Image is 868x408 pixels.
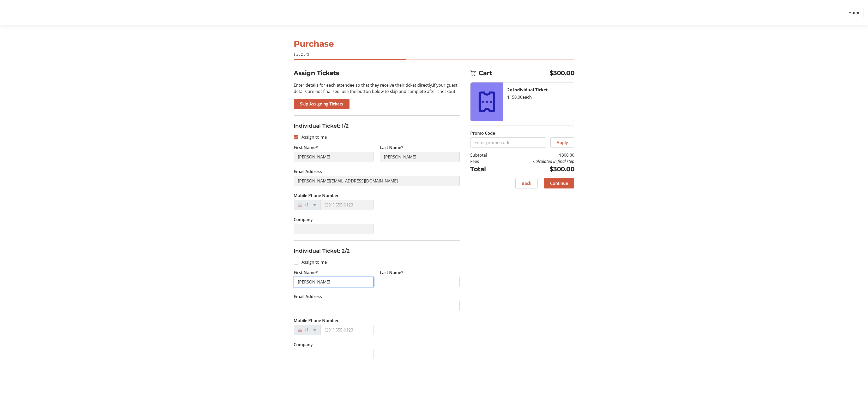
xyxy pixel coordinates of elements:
[294,192,339,199] label: Mobile Phone Number
[294,247,460,255] h3: Individual Ticket: 2/2
[557,139,568,146] span: Apply
[294,68,460,78] h2: Assign Tickets
[294,122,460,130] h3: Individual Ticket: 1/2
[294,144,318,151] label: First Name*
[300,101,343,107] span: Skip Assigning Tickets
[298,259,327,265] label: Assign to me
[550,180,568,186] span: Continue
[321,200,373,210] input: (201) 555-0123
[321,325,373,335] input: (201) 555-0123
[522,180,531,186] span: Back
[544,178,574,188] button: Continue
[294,52,574,57] div: Step 2 of 5
[294,99,349,109] button: Skip Assigning Tickets
[550,137,574,148] button: Apply
[507,87,548,93] strong: 2x Individual Ticket
[845,8,864,17] a: Home
[294,82,460,94] p: Enter details for each attendee so that they receive their ticket directly. If your guest details...
[294,341,313,348] label: Company
[507,94,570,100] div: $150.00 each
[500,158,574,164] td: Calculated in final step
[470,130,495,136] label: Promo Code
[294,293,322,300] label: Email Address
[4,2,41,23] img: Indy Art Center's Logo
[294,216,313,223] label: Company
[380,144,403,151] label: Last Name*
[470,164,500,174] td: Total
[294,317,339,324] label: Mobile Phone Number
[500,152,574,158] td: $300.00
[294,269,318,276] label: First Name*
[479,68,550,78] span: Cart
[294,168,322,175] label: Email Address
[470,152,500,158] td: Subtotal
[515,178,538,188] button: Back
[470,137,546,148] input: Enter promo code
[470,158,500,164] td: Fees
[550,68,575,78] span: $300.00
[500,164,574,174] td: $300.00
[380,269,403,276] label: Last Name*
[298,134,327,140] label: Assign to me
[294,38,574,50] h1: Purchase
